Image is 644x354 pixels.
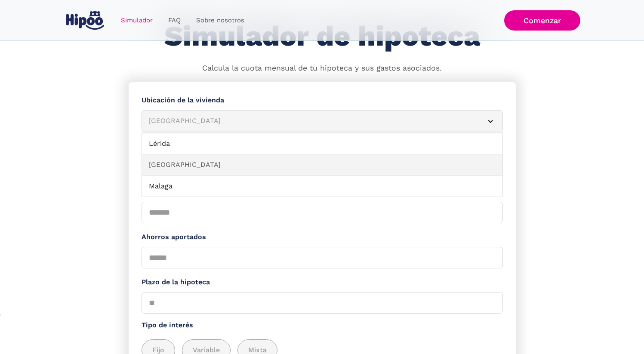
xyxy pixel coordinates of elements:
a: [GEOGRAPHIC_DATA] [142,154,502,176]
label: Ubicación de la vivienda [142,95,503,106]
a: Lérida [142,133,502,155]
a: Simulador [113,12,160,29]
a: Sobre nosotros [188,12,252,29]
label: Tipo de interés [142,320,503,331]
nav: [GEOGRAPHIC_DATA] [142,132,503,197]
h1: Simulador de hipoteca [164,21,480,52]
p: Calcula la cuota mensual de tu hipoteca y sus gastos asociados. [202,63,442,74]
div: [GEOGRAPHIC_DATA] [149,116,475,126]
label: Plazo de la hipoteca [142,277,503,288]
a: Malaga [142,176,502,197]
a: Comenzar [504,10,580,31]
a: FAQ [160,12,188,29]
a: home [64,8,106,33]
article: [GEOGRAPHIC_DATA] [142,110,503,132]
label: Ahorros aportados [142,232,503,243]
